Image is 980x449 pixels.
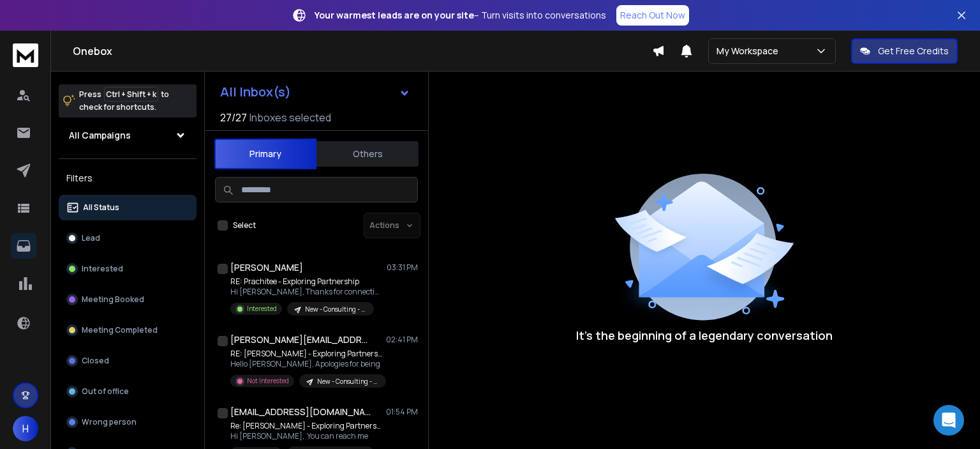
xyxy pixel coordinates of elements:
button: Others [316,140,419,168]
button: Wrong person [59,409,197,435]
label: Select [233,220,256,231]
p: New - Consulting - Indian - Allurecent [305,305,366,314]
p: 02:41 PM [386,335,418,345]
h1: [PERSON_NAME] [230,261,303,274]
button: H [13,416,38,441]
p: It’s the beginning of a legendary conversation [576,326,833,344]
div: Open Intercom Messenger [933,405,964,436]
button: Get Free Credits [851,38,958,64]
p: New - Consulting - Indian - Allurecent [317,377,378,386]
h3: Inboxes selected [249,110,331,125]
button: Primary [214,139,316,169]
p: Out of office [82,386,129,397]
p: Not Interested [247,376,289,386]
h1: All Campaigns [69,129,131,142]
p: All Status [83,202,119,213]
p: Closed [82,356,109,366]
p: 01:54 PM [386,407,418,417]
p: 03:31 PM [387,263,418,273]
p: Wrong person [82,417,137,427]
p: – Turn visits into conversations [315,9,606,22]
p: Reach Out Now [620,9,685,22]
p: Hi [PERSON_NAME], Thanks for connecting. [230,287,383,297]
img: logo [13,43,38,67]
button: Out of office [59,379,197,404]
p: My Workspace [716,45,783,57]
p: Get Free Credits [878,45,949,57]
h1: [EMAIL_ADDRESS][DOMAIN_NAME] [230,406,371,418]
span: Ctrl + Shift + k [104,87,158,102]
h1: Onebox [73,43,652,59]
p: RE: [PERSON_NAME] - Exploring Partnership [230,349,383,359]
a: Reach Out Now [616,5,689,26]
h3: Filters [59,169,197,187]
p: Hello [PERSON_NAME], Apologies for being [230,359,383,369]
button: Closed [59,348,197,374]
span: 27 / 27 [220,110,247,125]
p: Interested [247,304,277,314]
p: Lead [82,233,100,243]
p: Meeting Booked [82,294,144,305]
p: Re: [PERSON_NAME] - Exploring Partnership [230,421,383,431]
h1: All Inbox(s) [220,86,291,98]
strong: Your warmest leads are on your site [315,9,474,21]
button: All Inbox(s) [210,79,420,105]
p: Hi [PERSON_NAME], You can reach me [230,431,383,441]
h1: [PERSON_NAME][EMAIL_ADDRESS][DOMAIN_NAME] [230,333,371,346]
button: All Campaigns [59,123,197,148]
button: Interested [59,256,197,282]
p: Press to check for shortcuts. [79,88,169,114]
p: RE: Prachitee - Exploring Partnership [230,277,383,287]
button: Lead [59,225,197,251]
button: All Status [59,195,197,220]
p: Interested [82,264,123,274]
button: Meeting Booked [59,287,197,312]
p: Meeting Completed [82,325,158,335]
button: Meeting Completed [59,317,197,343]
